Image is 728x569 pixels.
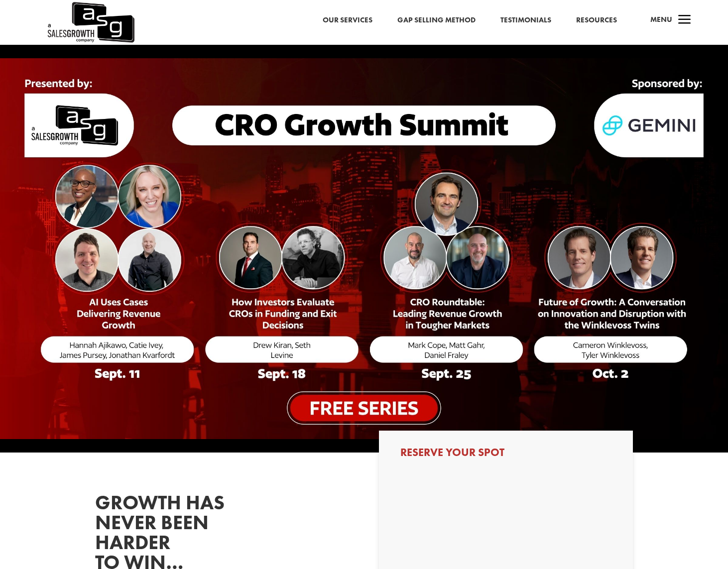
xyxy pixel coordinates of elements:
[397,14,476,27] a: Gap Selling Method
[400,447,611,463] h3: Reserve Your Spot
[675,10,695,30] span: a
[500,14,551,27] a: Testimonials
[323,14,372,27] a: Our Services
[576,14,617,27] a: Resources
[650,14,672,24] span: Menu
